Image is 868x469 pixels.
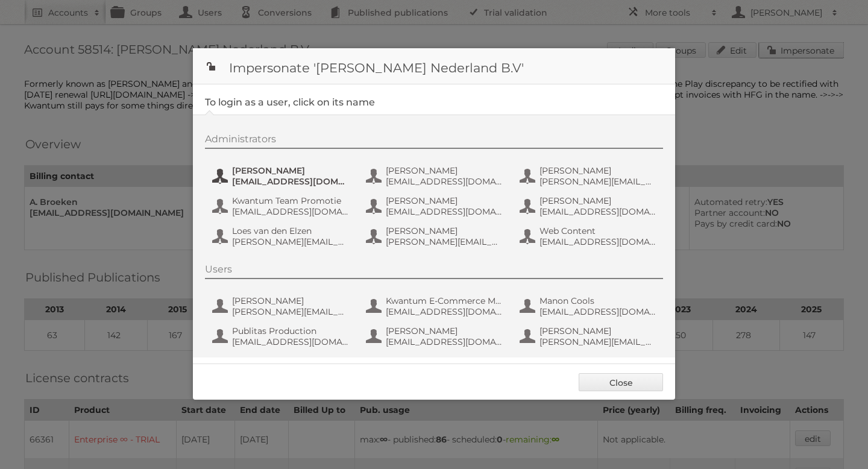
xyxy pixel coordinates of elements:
h1: Impersonate '[PERSON_NAME] Nederland B.V' [193,48,675,84]
span: [PERSON_NAME][EMAIL_ADDRESS][DOMAIN_NAME] [539,336,656,347]
button: [PERSON_NAME] [EMAIL_ADDRESS][DOMAIN_NAME] [211,164,353,188]
button: Publitas Production [EMAIL_ADDRESS][DOMAIN_NAME] [211,324,353,348]
span: [PERSON_NAME] [386,225,503,236]
span: [EMAIL_ADDRESS][DOMAIN_NAME] [386,206,503,217]
span: [PERSON_NAME][EMAIL_ADDRESS][DOMAIN_NAME] [232,306,349,317]
span: [PERSON_NAME][EMAIL_ADDRESS][DOMAIN_NAME] [539,176,656,187]
span: [EMAIL_ADDRESS][DOMAIN_NAME] [232,206,349,217]
span: [PERSON_NAME] [386,195,503,206]
button: [PERSON_NAME] [PERSON_NAME][EMAIL_ADDRESS][DOMAIN_NAME] [518,164,660,188]
button: Kwantum E-Commerce Marketing [EMAIL_ADDRESS][DOMAIN_NAME] [365,294,506,318]
span: [EMAIL_ADDRESS][DOMAIN_NAME] [386,176,503,187]
span: [EMAIL_ADDRESS][DOMAIN_NAME] [386,336,503,347]
button: [PERSON_NAME] [PERSON_NAME][EMAIL_ADDRESS][DOMAIN_NAME] [365,224,506,248]
span: [PERSON_NAME][EMAIL_ADDRESS][DOMAIN_NAME] [232,236,349,247]
span: [EMAIL_ADDRESS][DOMAIN_NAME] [539,236,656,247]
button: [PERSON_NAME] [EMAIL_ADDRESS][DOMAIN_NAME] [365,194,506,218]
button: [PERSON_NAME] [PERSON_NAME][EMAIL_ADDRESS][DOMAIN_NAME] [518,324,660,348]
button: [PERSON_NAME] [EMAIL_ADDRESS][DOMAIN_NAME] [365,164,506,188]
span: [PERSON_NAME][EMAIL_ADDRESS][DOMAIN_NAME] [386,236,503,247]
span: [EMAIL_ADDRESS][DOMAIN_NAME] [232,336,349,347]
span: [EMAIL_ADDRESS][DOMAIN_NAME] [386,306,503,317]
button: [PERSON_NAME] [EMAIL_ADDRESS][DOMAIN_NAME] [518,194,660,218]
span: [PERSON_NAME] [232,295,349,306]
span: [EMAIL_ADDRESS][DOMAIN_NAME] [539,306,656,317]
button: [PERSON_NAME] [EMAIL_ADDRESS][DOMAIN_NAME] [365,324,506,348]
span: [PERSON_NAME] [539,195,656,206]
button: Loes van den Elzen [PERSON_NAME][EMAIL_ADDRESS][DOMAIN_NAME] [211,224,353,248]
span: Manon Cools [539,295,656,306]
div: Administrators [205,133,663,149]
span: Loes van den Elzen [232,225,349,236]
span: [PERSON_NAME] [539,165,656,176]
div: Users [205,263,663,279]
button: Kwantum Team Promotie [EMAIL_ADDRESS][DOMAIN_NAME] [211,194,353,218]
span: [PERSON_NAME] [386,326,503,336]
span: Publitas Production [232,326,349,336]
span: [EMAIL_ADDRESS][DOMAIN_NAME] [539,206,656,217]
a: Close [579,373,663,391]
button: Web Content [EMAIL_ADDRESS][DOMAIN_NAME] [518,224,660,248]
span: [PERSON_NAME] [539,326,656,336]
span: Kwantum E-Commerce Marketing [386,295,503,306]
button: Manon Cools [EMAIL_ADDRESS][DOMAIN_NAME] [518,294,660,318]
span: Web Content [539,225,656,236]
button: [PERSON_NAME] [PERSON_NAME][EMAIL_ADDRESS][DOMAIN_NAME] [211,294,353,318]
legend: To login as a user, click on its name [205,96,375,108]
span: [PERSON_NAME] [386,165,503,176]
span: Kwantum Team Promotie [232,195,349,206]
span: [EMAIL_ADDRESS][DOMAIN_NAME] [232,176,349,187]
span: [PERSON_NAME] [232,165,349,176]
